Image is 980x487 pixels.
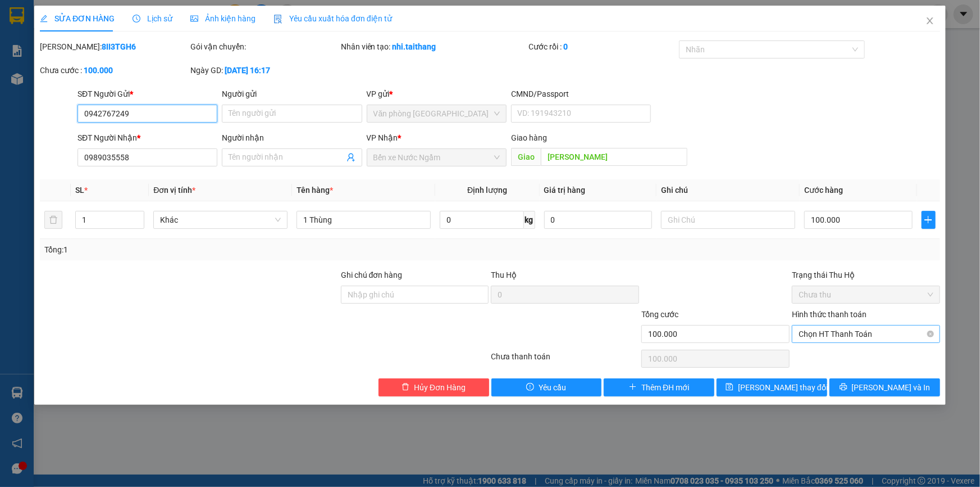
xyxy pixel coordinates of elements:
[840,383,847,392] span: printer
[190,64,339,76] div: Ngày GD:
[539,381,566,394] span: Yêu cầu
[40,15,48,22] span: edit
[799,326,933,342] span: Chọn HT Thanh Toán
[190,14,256,23] span: Ảnh kiện hàng
[641,381,689,394] span: Thêm ĐH mới
[341,286,489,304] input: Ghi chú đơn hàng
[274,14,392,23] span: Yêu cầu xuất hóa đơn điện tử
[44,211,62,229] button: delete
[544,186,586,195] span: Giá trị hàng
[717,378,827,396] button: save[PERSON_NAME] thay đổi
[491,270,517,279] span: Thu Hộ
[393,42,436,51] b: nhi.taithang
[367,88,507,100] div: VP gửi
[78,88,217,100] div: SĐT Người Gửi
[792,310,867,319] label: Hình thức thanh toán
[373,105,500,122] span: Văn phòng Đà Lạt
[40,40,188,53] div: [PERSON_NAME]:
[347,153,355,162] span: user-add
[927,331,934,337] span: close-circle
[222,132,362,144] div: Người nhận
[297,211,431,229] input: VD: Bàn, Ghế
[222,88,362,100] div: Người gửi
[799,286,933,303] span: Chưa thu
[84,66,113,75] b: 100.000
[467,186,507,195] span: Định lượng
[78,132,217,144] div: SĐT Người Nhận
[40,64,188,76] div: Chưa cước :
[490,350,641,370] div: Chưa thanh toán
[922,215,935,224] span: plus
[102,42,136,51] b: 8II3TGH6
[341,270,403,279] label: Ghi chú đơn hàng
[274,15,282,24] img: icon
[511,148,541,166] span: Giao
[511,133,547,142] span: Giao hàng
[541,148,687,166] input: Dọc đường
[190,40,339,53] div: Gói vận chuyển:
[641,310,678,319] span: Tổng cước
[133,15,140,22] span: clock-circle
[44,243,379,256] div: Tổng: 1
[657,179,800,201] th: Ghi chú
[367,133,398,142] span: VP Nhận
[926,16,935,25] span: close
[528,40,677,53] div: Cước rồi :
[526,383,534,392] span: exclamation-circle
[726,383,733,392] span: save
[160,211,281,228] span: Khác
[738,381,828,394] span: [PERSON_NAME] thay đổi
[511,88,651,100] div: CMND/Passport
[852,381,931,394] span: [PERSON_NAME] và In
[661,211,795,229] input: Ghi Chú
[914,6,946,37] button: Close
[225,66,270,75] b: [DATE] 16:17
[6,6,163,48] li: Nhà xe Tài Thắng
[829,378,940,396] button: printer[PERSON_NAME] và In
[524,211,535,229] span: kg
[75,186,84,195] span: SL
[133,14,172,23] span: Lịch sử
[379,378,489,396] button: deleteHủy Đơn Hàng
[190,15,198,22] span: picture
[40,14,115,23] span: SỬA ĐƠN HÀNG
[341,40,527,53] div: Nhân viên tạo:
[563,42,568,51] b: 0
[922,211,936,229] button: plus
[153,186,195,195] span: Đơn vị tính
[604,378,714,396] button: plusThêm ĐH mới
[373,149,500,166] span: Bến xe Nước Ngầm
[414,381,466,394] span: Hủy Đơn Hàng
[6,61,78,98] li: VP Văn phòng [GEOGRAPHIC_DATA]
[804,186,843,195] span: Cước hàng
[792,269,940,281] div: Trạng thái Thu Hộ
[491,378,602,396] button: exclamation-circleYêu cầu
[297,186,333,195] span: Tên hàng
[629,383,637,392] span: plus
[78,61,149,85] li: VP Bến xe Nước Ngầm
[402,383,409,392] span: delete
